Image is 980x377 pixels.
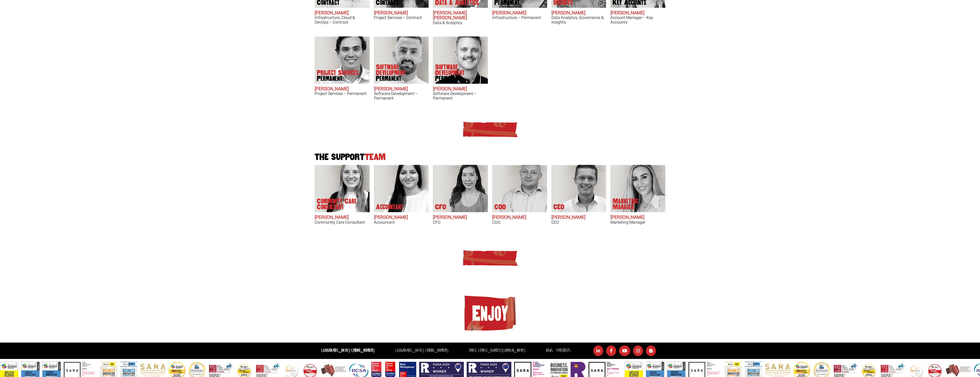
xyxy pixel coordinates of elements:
[315,15,370,24] h3: Infrastructure, Cloud & DevOps – Contract
[492,215,547,220] h2: [PERSON_NAME]
[478,348,525,353] a: [EMAIL_ADDRESS][DOMAIN_NAME]
[498,165,547,212] img: Simon Moss's our COO
[317,198,363,210] p: Community Care Consultant
[365,152,386,162] span: Team
[610,220,665,224] h3: Marketing Manager
[553,204,564,210] p: CEO
[394,347,450,355] li: [GEOGRAPHIC_DATA]:
[317,70,359,81] p: Project Services
[315,11,370,16] h2: [PERSON_NAME]
[315,220,370,224] h3: Community Care Consultant
[315,215,370,220] h2: [PERSON_NAME]
[610,165,665,212] img: Monique Rodrigues does Marketing Manager
[492,220,547,224] h3: COO
[610,11,665,16] h2: [PERSON_NAME]
[374,87,429,92] h2: [PERSON_NAME]
[551,15,606,24] h3: Data Analytics, Governance & Insights
[613,198,658,210] p: Marketing Manager
[376,204,403,210] p: Accountant
[315,87,370,92] h2: [PERSON_NAME]
[494,204,506,210] p: COO
[610,215,665,220] h2: [PERSON_NAME]
[315,91,370,96] h3: Project Services – Permanent
[380,165,429,212] img: Simran Kaur does Accountant
[433,220,488,224] h3: CFO
[433,87,488,92] h2: [PERSON_NAME]
[546,348,553,353] a: News
[376,76,422,81] span: Permanent
[374,215,429,220] h2: [PERSON_NAME]
[435,64,481,81] p: Software Development
[439,165,488,212] img: Laura Yang's our CFO
[374,15,429,20] h3: Project Services – Contract
[374,11,429,16] h2: [PERSON_NAME]
[433,91,488,100] h3: Software Development – Permanent
[433,21,488,25] h3: Data & Analytics
[468,347,527,355] li: Email:
[433,215,488,220] h2: [PERSON_NAME]
[321,165,370,212] img: Anna Reddy does Community Care Consultant
[313,153,668,162] h2: The Support
[492,15,547,20] h3: Infrastructure – Permanent
[610,15,665,24] h3: Account Manager – Key Accounts
[492,11,547,16] h2: [PERSON_NAME]
[374,36,429,84] img: Liam Cox does Software Development Permanent
[551,11,606,16] h2: [PERSON_NAME]
[433,36,488,84] img: Sam Williamson does Software Development Permanent
[317,76,359,81] span: Permanent
[557,165,606,212] img: Geoff Millar's our CEO
[351,348,374,353] a: [PHONE_NUMBER]
[425,348,448,353] a: [PHONE_NUMBER]
[321,348,374,353] strong: [GEOGRAPHIC_DATA]:
[374,220,429,224] h3: Accountant
[551,220,606,224] h3: CEO
[433,11,488,21] h2: [PERSON_NAME] [PERSON_NAME]
[376,64,422,81] p: Software Development
[315,36,370,84] img: Sam McKay does Project Services Permanent
[374,91,429,100] h3: Software Development – Permanent
[556,348,570,353] a: Timesheets
[435,76,481,81] span: Permanent
[551,215,606,220] h2: [PERSON_NAME]
[435,204,446,210] p: CFO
